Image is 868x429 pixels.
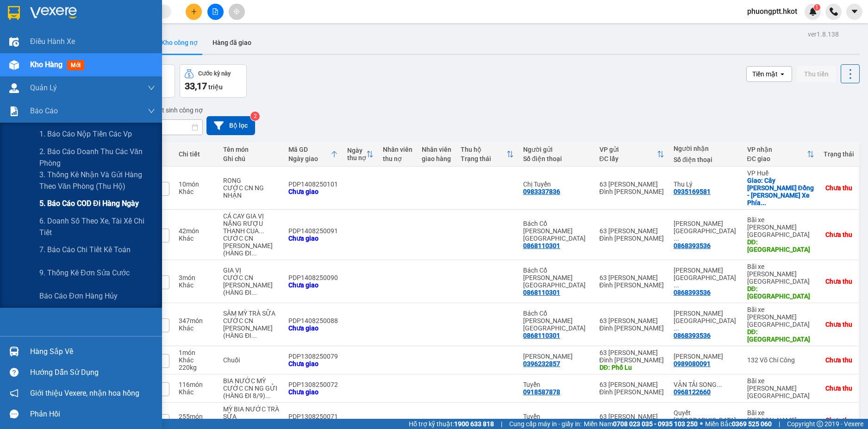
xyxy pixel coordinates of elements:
div: 0989080091 [674,360,711,367]
div: 1 món [179,349,214,356]
div: Phản hồi [30,407,155,421]
div: CƯỚC CN NG NHẬN (HÀNG ĐI 11/8) [223,274,279,296]
span: ... [717,381,722,388]
span: Báo cáo đơn hàng hủy [39,290,118,302]
button: Kho công nợ [154,31,205,54]
div: ĐC lấy [599,155,657,162]
div: Chưa thu [825,321,852,328]
div: Chưa giao [288,388,338,396]
span: 1 [815,4,818,11]
div: DĐ: Long Biên [747,328,814,343]
span: ... [674,281,679,289]
div: ĐC giao [747,155,807,162]
div: VP nhận [747,146,807,153]
span: caret-down [850,7,859,16]
div: Chưa thu [825,231,852,238]
span: Hỗ trợ kỹ thuật: [409,419,494,429]
div: DĐ: Phố Lu [599,364,664,371]
div: Khác [179,281,214,289]
div: PDP1408250088 [288,317,338,324]
div: Chưa thu [825,356,852,364]
div: giao hàng [422,155,451,162]
div: 63 [PERSON_NAME] Đình [PERSON_NAME] [599,317,664,332]
span: 33,17 [185,81,207,92]
span: 1. Báo cáo nộp tiền các vp [39,128,132,140]
div: Bách Cổ Linh Long Biên [523,267,590,289]
span: 9. Thống kê đơn sửa cước [39,267,130,279]
th: Toggle SortBy [343,142,378,167]
div: Chưa giao [288,360,338,367]
div: PDP1408250101 [288,180,338,188]
div: 63 [PERSON_NAME] Đình [PERSON_NAME] [599,274,664,289]
div: CƯỚC CN NG GỬI (HÀNG ĐI 8/9) HÀNG ĐI DIỄN CHÂU NGHỆ AN GIAO CHỊ OANH 0968.955.679 [223,385,279,399]
div: Nhân viên [422,146,451,153]
th: Toggle SortBy [284,142,343,167]
span: mới [67,60,84,70]
div: Khác [179,356,214,364]
span: ... [674,235,679,242]
div: Ngày phát sinh công nợ [131,105,203,116]
span: phuongptt.hkot [740,6,805,17]
img: warehouse-icon [9,60,19,70]
div: Quyết Bắc Ninh [674,409,738,424]
div: GIA VỊ [223,267,279,274]
div: 0396232857 [523,360,560,367]
span: ... [674,324,679,332]
span: notification [10,389,19,398]
button: Thu tiền [797,66,836,82]
span: down [148,107,155,115]
div: Chuối [223,356,279,364]
div: BIA NƯỚC MỲ [223,377,279,385]
div: 132 Võ Chí Công [747,356,814,364]
div: 0918587878 [523,388,560,396]
div: Ngày [347,147,366,154]
div: 63 [PERSON_NAME] Đình [PERSON_NAME] [599,227,664,242]
span: message [10,410,19,418]
div: VẬN TẢI SONG HẢI [674,381,738,388]
div: PDP1308250071 [288,413,338,420]
button: Cước kỳ này33,17 triệu [180,64,247,98]
div: Chưa giao [288,281,338,289]
div: 116 món [179,381,214,388]
div: Thu Lý [674,180,738,188]
span: copyright [817,421,823,427]
div: Trạng thái [461,155,506,162]
div: ver 1.8.138 [808,29,839,39]
img: logo-vxr [8,6,20,20]
th: Toggle SortBy [595,142,669,167]
span: file-add [212,8,219,15]
div: Bãi xe [PERSON_NAME][GEOGRAPHIC_DATA] [747,263,814,285]
div: 63 [PERSON_NAME] Đình [PERSON_NAME] [599,413,664,428]
div: 63 [PERSON_NAME] Đình [PERSON_NAME] [599,180,664,195]
div: VP Huế [747,169,814,177]
div: thu nợ [347,154,366,162]
span: 3. Thống kê nhận và gửi hàng theo văn phòng (thu hộ) [39,169,155,192]
div: Bách Cổ Linh Long Biên [523,310,590,332]
div: Chưa thu [825,417,852,424]
div: 220 kg [179,364,214,371]
span: ... [265,392,271,399]
span: ... [251,289,257,296]
div: PDP1408250090 [288,274,338,281]
svg: open [779,70,786,78]
div: Chưa giao [288,235,338,242]
img: warehouse-icon [9,83,19,93]
div: Người nhận [674,145,738,152]
div: Ghi chú [223,155,279,162]
strong: 1900 633 818 [454,420,494,428]
span: Miền Nam [584,419,698,429]
div: RONG [223,177,279,184]
span: triệu [208,83,223,91]
div: 63 [PERSON_NAME] Đình [PERSON_NAME] [599,349,664,364]
div: Chưa giao [288,324,338,332]
span: Kho hàng [30,60,62,69]
div: 347 món [179,317,214,324]
div: Chưa thu [825,278,852,285]
button: caret-down [846,4,862,20]
span: | [501,419,502,429]
div: Hướng dẫn sử dụng [30,366,155,379]
span: down [148,84,155,92]
div: 42 món [179,227,214,235]
img: warehouse-icon [9,37,19,47]
sup: 1 [814,4,820,11]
